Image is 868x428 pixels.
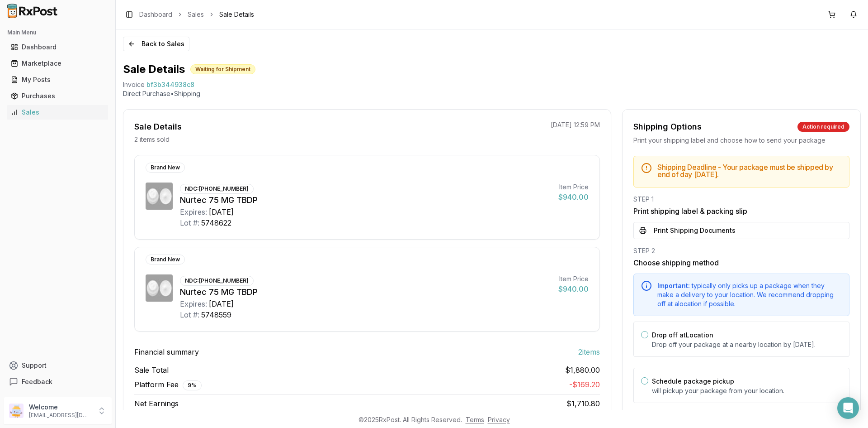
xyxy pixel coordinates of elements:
h2: Main Menu [7,29,108,36]
div: Nurtec 75 MG TBDP [180,286,551,298]
div: [DATE] [209,207,234,217]
div: 5748559 [201,309,231,320]
button: Support [4,357,112,374]
p: 2 items sold [134,135,170,144]
a: Marketplace [7,55,108,72]
h3: Print shipping label & packing slip [633,206,849,216]
img: User avatar [9,404,24,418]
span: $1,880.00 [565,365,600,375]
label: Drop off at Location [652,331,713,339]
a: Dashboard [7,39,108,55]
div: Expires: [180,207,207,217]
div: Expires: [180,298,207,309]
button: My Posts [4,72,112,87]
div: 9 % [183,380,202,390]
div: Sale Details [134,120,182,133]
div: Lot #: [180,309,199,320]
div: Lot #: [180,217,199,228]
span: Important: [657,282,690,289]
label: Schedule package pickup [652,377,734,385]
p: [EMAIL_ADDRESS][DOMAIN_NAME] [29,412,92,419]
h5: Shipping Deadline - Your package must be shipped by end of day [DATE] . [657,164,842,178]
p: Welcome [29,403,92,412]
div: [DATE] [209,298,234,309]
span: Feedback [22,377,52,386]
p: Drop off your package at a nearby location by [DATE] . [652,340,842,349]
button: Purchases [4,89,112,103]
div: Print your shipping label and choose how to send your package [633,136,849,145]
div: NDC: [PHONE_NUMBER] [180,276,254,286]
div: STEP 2 [633,246,849,255]
img: RxPost Logo [4,4,61,18]
div: $940.00 [558,284,589,294]
button: Back to Sales [123,37,189,51]
span: Platform Fee [134,379,202,390]
p: Direct Purchase • Shipping [123,89,861,98]
div: 5748622 [201,217,231,228]
div: NDC: [PHONE_NUMBER] [180,184,254,194]
span: Sale Details [219,10,254,19]
p: [DATE] 12:59 PM [551,120,600,130]
a: Sales [188,10,204,19]
div: Action required [797,122,849,132]
div: Dashboard [11,43,104,52]
a: Sales [7,104,108,120]
div: Brand New [146,163,185,173]
span: 2 item s [578,346,600,357]
span: Sale Total [134,365,169,375]
span: Financial summary [134,346,199,357]
a: Dashboard [139,10,172,19]
div: Nurtec 75 MG TBDP [180,194,551,207]
div: Waiting for Shipment [190,64,255,74]
div: My Posts [11,75,104,84]
a: Purchases [7,88,108,104]
button: Sales [4,105,112,120]
h1: Sale Details [123,62,185,77]
div: Shipping Options [633,120,702,133]
a: Privacy [488,416,510,423]
img: Nurtec 75 MG TBDP [146,274,173,302]
div: Purchases [11,91,104,101]
div: Item Price [558,274,589,284]
span: bf3b344938c8 [146,80,194,89]
button: Feedback [4,374,112,390]
a: Terms [466,416,484,423]
div: Item Price [558,183,589,192]
div: $940.00 [558,192,589,202]
img: Nurtec 75 MG TBDP [146,183,173,210]
button: Marketplace [4,56,112,71]
a: My Posts [7,72,108,88]
nav: breadcrumb [139,10,254,19]
button: Dashboard [4,40,112,54]
span: - $169.20 [569,380,600,389]
h3: Choose shipping method [633,257,849,268]
button: Print Shipping Documents [633,222,849,239]
div: Marketplace [11,59,104,68]
p: will pickup your package from your location. [652,386,842,395]
div: Open Intercom Messenger [837,397,859,419]
span: Net Earnings [134,398,179,409]
div: Invoice [123,80,145,89]
div: Brand New [146,255,185,264]
div: Sales [11,108,104,117]
span: $1,710.80 [566,399,600,408]
div: typically only picks up a package when they make a delivery to your location. We recommend droppi... [657,281,842,308]
div: STEP 1 [633,195,849,204]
